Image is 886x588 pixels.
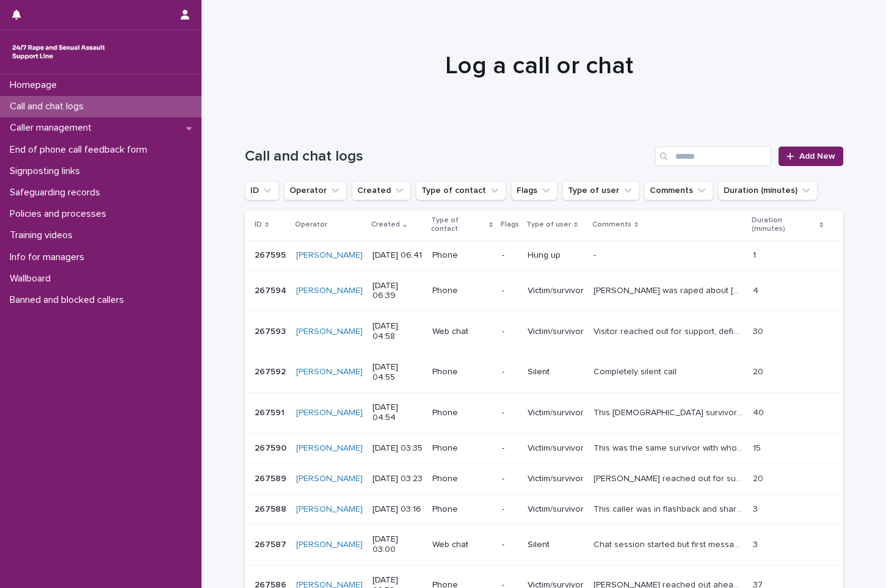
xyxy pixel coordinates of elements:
[528,250,584,261] p: Hung up
[562,181,639,200] button: Type of user
[296,286,363,296] a: [PERSON_NAME]
[502,286,518,296] p: -
[753,405,766,418] p: 40
[502,408,518,418] p: -
[5,144,157,156] p: End of phone call feedback form
[594,248,598,261] p: -
[501,218,519,231] p: Flags
[255,365,288,377] p: 267592
[753,283,761,296] p: 4
[296,504,363,515] a: [PERSON_NAME]
[245,311,843,352] tr: 267593267593 [PERSON_NAME] [DATE] 04:58Web chat-Victim/survivorVisitor reached out for support, d...
[528,327,584,337] p: Victim/survivor
[432,250,492,261] p: Phone
[255,283,289,296] p: 267594
[592,218,631,231] p: Comments
[372,402,423,423] p: [DATE] 04:54
[240,51,838,81] h1: Log a call or chat
[432,443,492,454] p: Phone
[5,187,110,198] p: Safeguarding records
[528,443,584,454] p: Victim/survivor
[655,147,771,166] input: Search
[594,502,746,515] p: This caller was in flashback and shared that she could feel a hand, and was struggling to breathe...
[432,504,492,515] p: Phone
[296,540,363,550] a: [PERSON_NAME]
[502,504,518,515] p: -
[372,281,423,302] p: [DATE] 06:39
[594,283,746,296] p: Elizabeth was raped about 3 months ago by a guy who lives about 2 minutes away from them. The Pol...
[502,540,518,550] p: -
[594,441,746,454] p: This was the same survivor with whom I spoke a few minutes ago; the call again ended abruptly. Th...
[431,214,486,236] p: Type of contact
[594,324,746,337] p: Visitor reached out for support, definitions and consent discussed, options, thoughts and feeling...
[753,471,766,484] p: 20
[753,537,760,550] p: 3
[372,474,423,484] p: [DATE] 03:23
[372,321,423,342] p: [DATE] 04:58
[528,367,584,377] p: Silent
[295,218,327,231] p: Operator
[502,443,518,454] p: -
[5,208,116,220] p: Policies and processes
[416,181,506,200] button: Type of contact
[432,327,492,337] p: Web chat
[245,352,843,393] tr: 267592267592 [PERSON_NAME] [DATE] 04:55Phone-SilentCompletely silent callCompletely silent call 2020
[5,165,90,177] p: Signposting links
[528,540,584,550] p: Silent
[753,441,763,454] p: 15
[255,537,289,550] p: 267587
[5,252,94,263] p: Info for managers
[644,181,713,200] button: Comments
[528,504,584,515] p: Victim/survivor
[5,273,60,285] p: Wallboard
[432,408,492,418] p: Phone
[502,250,518,261] p: -
[5,294,134,306] p: Banned and blocked callers
[5,79,67,91] p: Homepage
[245,181,279,200] button: ID
[352,181,411,200] button: Created
[779,147,843,166] a: Add New
[753,502,760,515] p: 3
[255,248,288,261] p: 267595
[5,122,101,134] p: Caller management
[245,240,843,270] tr: 267595267595 [PERSON_NAME] [DATE] 06:41Phone-Hung up-- 11
[255,441,289,454] p: 267590
[372,443,423,454] p: [DATE] 03:35
[752,214,816,236] p: Duration (minutes)
[432,367,492,377] p: Phone
[245,148,651,165] h1: Call and chat logs
[526,218,571,231] p: Type of user
[245,270,843,311] tr: 267594267594 [PERSON_NAME] [DATE] 06:39Phone-Victim/survivor[PERSON_NAME] was raped about [DATE] ...
[255,218,262,231] p: ID
[528,474,584,484] p: Victim/survivor
[528,408,584,418] p: Victim/survivor
[296,250,363,261] a: [PERSON_NAME]
[296,367,363,377] a: [PERSON_NAME]
[502,327,518,337] p: -
[10,40,107,64] img: rhQMoQhaT3yELyF149Cw
[432,474,492,484] p: Phone
[284,181,347,200] button: Operator
[245,524,843,565] tr: 267587267587 [PERSON_NAME] [DATE] 03:00Web chat-SilentChat session started but first message rema...
[255,405,287,418] p: 267591
[718,181,818,200] button: Duration (minutes)
[432,286,492,296] p: Phone
[245,433,843,463] tr: 267590267590 [PERSON_NAME] [DATE] 03:35Phone-Victim/survivorThis was the same survivor with whom ...
[799,152,835,161] span: Add New
[502,367,518,377] p: -
[296,443,363,454] a: [PERSON_NAME]
[502,474,518,484] p: -
[594,471,746,484] p: Aisha reached out for support, reported to police today, making statement tomorrow, spoke about 1...
[245,463,843,494] tr: 267589267589 [PERSON_NAME] [DATE] 03:23Phone-Victim/survivor[PERSON_NAME] reached out for support...
[511,181,557,200] button: Flags
[245,494,843,524] tr: 267588267588 [PERSON_NAME] [DATE] 03:16Phone-Victim/survivorThis caller was in flashback and shar...
[372,362,423,383] p: [DATE] 04:55
[371,218,400,231] p: Created
[372,504,423,515] p: [DATE] 03:16
[255,502,289,515] p: 267588
[753,365,766,377] p: 20
[296,327,363,337] a: [PERSON_NAME]
[5,230,82,241] p: Training videos
[296,474,363,484] a: [PERSON_NAME]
